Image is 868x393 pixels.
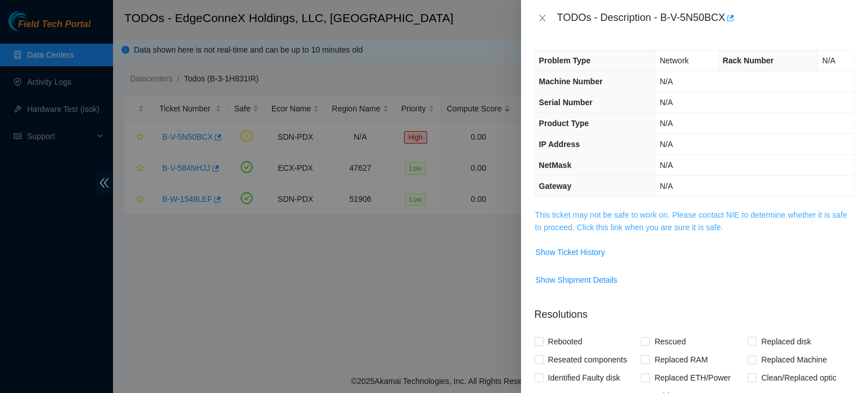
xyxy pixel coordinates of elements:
button: Show Shipment Details [535,271,618,289]
span: NetMask [539,161,572,170]
span: Machine Number [539,77,603,86]
a: This ticket may not be safe to work on. Please contact NIE to determine whether it is safe to pro... [535,210,847,232]
span: Reseated components [544,351,632,369]
span: IP Address [539,140,580,149]
span: close [538,14,547,23]
span: N/A [659,140,672,149]
span: Show Shipment Details [536,274,618,286]
span: N/A [659,98,672,107]
span: N/A [659,182,672,191]
span: Clean/Replaced optic [757,369,841,387]
span: Rebooted [544,332,587,351]
span: N/A [659,161,672,170]
span: Serial Number [539,98,593,107]
span: Problem Type [539,56,591,65]
span: Rack Number [723,56,774,65]
span: Network [659,56,688,65]
span: Identified Faulty disk [544,369,625,387]
span: N/A [822,56,835,65]
span: N/A [659,77,672,86]
div: TODOs - Description - B-V-5N50BCX [557,9,854,27]
span: N/A [659,119,672,128]
p: Resolutions [535,298,854,322]
button: Show Ticket History [535,243,606,261]
span: Replaced disk [757,332,815,351]
button: Close [535,13,550,24]
span: Replaced Machine [757,351,831,369]
span: Replaced RAM [650,351,712,369]
span: Show Ticket History [536,246,605,258]
span: Product Type [539,119,589,128]
span: Gateway [539,182,572,191]
span: Rescued [650,332,690,351]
